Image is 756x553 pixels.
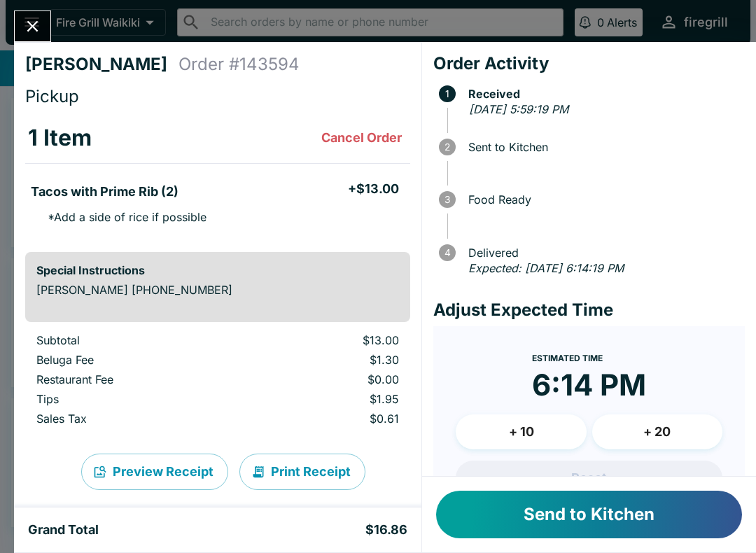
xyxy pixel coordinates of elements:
[532,353,603,363] span: Estimated Time
[36,372,233,386] p: Restaurant Fee
[444,247,451,258] text: 4
[28,521,99,538] h5: Grand Total
[316,124,407,152] button: Cancel Order
[255,412,399,426] p: $0.61
[28,124,92,152] h3: 1 Item
[468,261,624,275] em: Expected: [DATE] 6:14:19 PM
[178,54,300,75] h4: Order # 143594
[36,210,206,224] p: * Add a side of rice if possible
[365,521,407,538] h5: $16.86
[433,300,745,321] h4: Adjust Expected Time
[239,454,365,490] button: Print Receipt
[433,53,745,74] h4: Order Activity
[25,333,410,431] table: orders table
[255,333,399,347] p: $13.00
[36,333,233,347] p: Subtotal
[255,353,399,367] p: $1.30
[36,263,399,277] h6: Special Instructions
[81,454,228,490] button: Preview Receipt
[25,86,79,106] span: Pickup
[461,246,745,259] span: Delivered
[36,412,233,426] p: Sales Tax
[461,141,745,153] span: Sent to Kitchen
[461,193,745,206] span: Food Ready
[36,392,233,406] p: Tips
[444,141,450,153] text: 2
[592,414,722,449] button: + 20
[456,414,586,449] button: + 10
[25,113,410,241] table: orders table
[436,491,742,538] button: Send to Kitchen
[461,87,745,100] span: Received
[445,88,449,99] text: 1
[15,11,50,41] button: Close
[25,54,178,75] h4: [PERSON_NAME]
[444,194,450,205] text: 3
[469,102,568,116] em: [DATE] 5:59:19 PM
[255,372,399,386] p: $0.00
[348,181,399,197] h5: + $13.00
[31,183,178,200] h5: Tacos with Prime Rib (2)
[255,392,399,406] p: $1.95
[36,283,399,297] p: [PERSON_NAME] [PHONE_NUMBER]
[532,367,646,403] time: 6:14 PM
[36,353,233,367] p: Beluga Fee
